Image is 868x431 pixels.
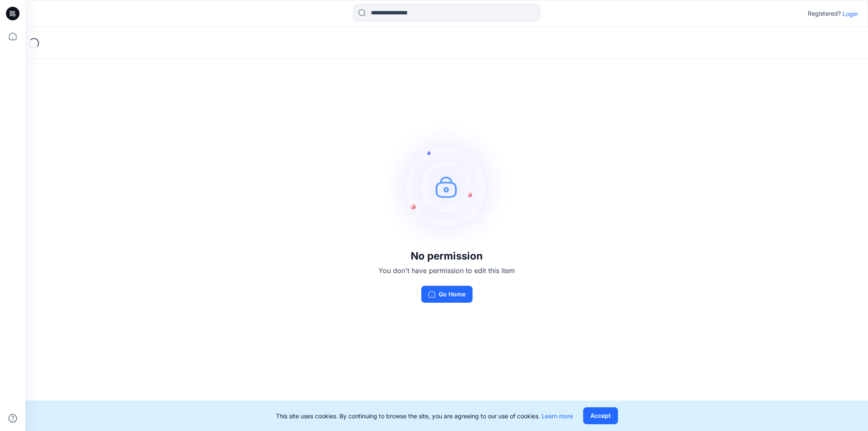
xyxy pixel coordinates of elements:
p: You don't have permission to edit this item [378,265,515,276]
p: This site uses cookies. By continuing to browse the site, you are agreeing to our use of cookies. [276,412,573,420]
a: Learn more [542,412,573,420]
p: Registered? [808,8,841,19]
img: no-perm.svg [383,123,510,250]
h3: No permission [378,250,515,262]
button: Go Home [421,286,473,303]
button: Accept [583,407,618,424]
p: Login [843,9,858,18]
